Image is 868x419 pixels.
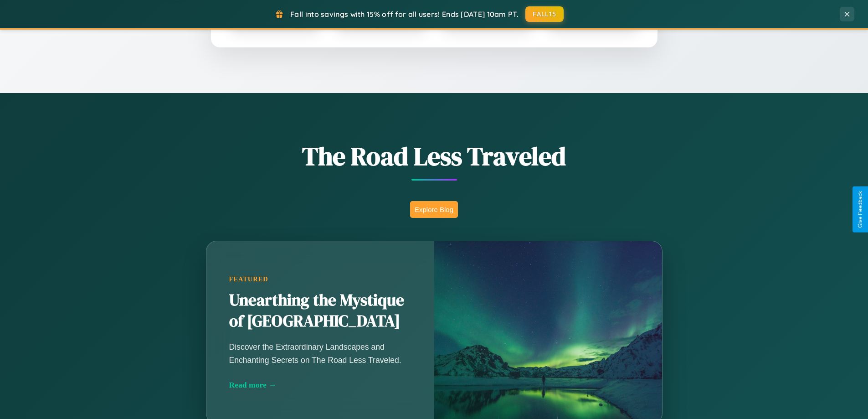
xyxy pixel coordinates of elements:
h1: The Road Less Traveled [161,139,708,174]
button: Explore Blog [410,201,458,218]
h2: Unearthing the Mystique of [GEOGRAPHIC_DATA] [229,290,411,332]
button: FALL15 [525,6,564,22]
div: Read more → [229,380,411,390]
p: Discover the Extraordinary Landscapes and Enchanting Secrets on The Road Less Traveled. [229,341,411,366]
div: Give Feedback [857,191,863,228]
span: Fall into savings with 15% off for all users! Ends [DATE] 10am PT. [290,10,519,19]
div: Featured [229,275,411,283]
